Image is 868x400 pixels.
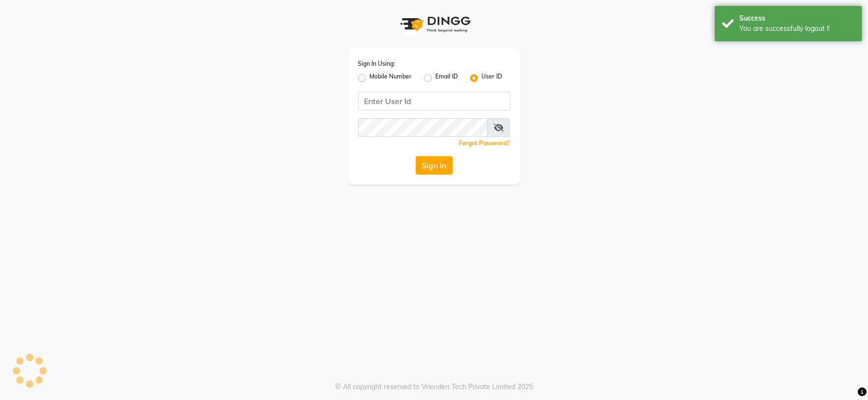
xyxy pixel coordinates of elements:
div: You are successfully logout !! [739,24,855,34]
label: Email ID [436,72,458,84]
a: Forgot Password? [459,139,510,147]
input: Username [358,92,510,110]
button: Sign In [416,156,453,175]
input: Username [358,118,488,137]
label: Sign In Using: [358,59,395,68]
label: Mobile Number [370,72,412,84]
img: logo1.svg [395,10,474,39]
div: Success [739,13,855,24]
label: User ID [482,72,503,84]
